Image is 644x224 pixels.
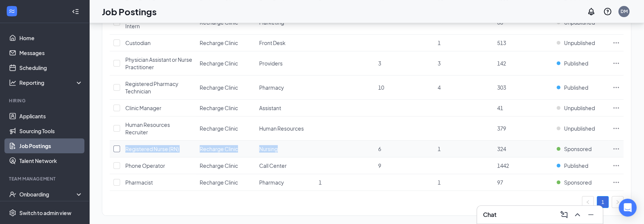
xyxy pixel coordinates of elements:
[378,60,381,67] span: 3
[571,209,583,221] button: ChevronUp
[102,5,157,18] h1: Job Postings
[19,124,83,138] a: Sourcing Tools
[19,31,83,45] a: Home
[438,179,441,186] span: 1
[125,80,178,95] span: Registered Pharmacy Technician
[19,153,83,168] a: Talent Network
[259,60,283,67] span: Providers
[597,196,609,208] li: 1
[597,196,608,208] a: 1
[564,162,588,169] span: Published
[9,176,81,182] div: Team Management
[255,100,315,116] td: Assistant
[255,76,315,100] td: Pharmacy
[125,105,161,111] span: Clinic Manager
[564,145,592,153] span: Sponsored
[438,84,441,91] span: 4
[497,145,506,152] span: 324
[125,121,170,135] span: Human Resources Recruiter
[259,84,284,91] span: Pharmacy
[564,125,595,132] span: Unpublished
[200,84,238,91] span: Recharge Clinic
[196,76,255,100] td: Recharge Clinic
[564,179,592,186] span: Sponsored
[612,125,620,132] svg: Ellipses
[612,196,624,208] li: Next Page
[259,179,284,186] span: Pharmacy
[564,39,595,47] span: Unpublished
[573,210,582,219] svg: ChevronUp
[200,162,238,169] span: Recharge Clinic
[558,209,570,221] button: ComposeMessage
[9,79,16,86] svg: Analysis
[621,8,628,15] div: DM
[9,97,81,104] div: Hiring
[612,60,620,67] svg: Ellipses
[582,196,594,208] li: Previous Page
[9,191,16,198] svg: UserCheck
[438,145,441,152] span: 1
[125,39,151,46] span: Custodian
[587,7,596,16] svg: Notifications
[255,157,315,174] td: Call Center
[564,104,595,112] span: Unpublished
[200,145,238,152] span: Recharge Clinic
[612,179,620,186] svg: Ellipses
[200,39,238,46] span: Recharge Clinic
[560,210,569,219] svg: ComposeMessage
[255,174,315,191] td: Pharmacy
[483,211,496,219] h3: Chat
[378,145,381,152] span: 6
[378,84,384,91] span: 10
[125,179,153,186] span: Pharmacist
[612,104,620,112] svg: Ellipses
[200,179,238,186] span: Recharge Clinic
[585,209,597,221] button: Minimize
[378,162,381,169] span: 9
[19,60,83,75] a: Scheduling
[196,100,255,116] td: Recharge Clinic
[196,174,255,191] td: Recharge Clinic
[259,162,287,169] span: Call Center
[196,35,255,51] td: Recharge Clinic
[72,8,79,15] svg: Collapse
[125,162,165,169] span: Phone Operator
[259,125,304,132] span: Human Resources
[19,45,83,60] a: Messages
[582,196,594,208] button: left
[255,141,315,157] td: Nursing
[586,210,595,219] svg: Minimize
[438,39,441,46] span: 1
[19,191,77,198] div: Onboarding
[19,138,83,153] a: Job Postings
[196,51,255,76] td: Recharge Clinic
[9,209,16,217] svg: Settings
[497,60,506,67] span: 142
[438,60,441,67] span: 3
[603,7,612,16] svg: QuestionInfo
[619,199,637,217] div: Open Intercom Messenger
[612,39,620,47] svg: Ellipses
[615,200,620,204] span: right
[497,84,506,91] span: 303
[612,84,620,91] svg: Ellipses
[8,7,16,15] svg: WorkstreamLogo
[200,105,238,111] span: Recharge Clinic
[564,60,588,67] span: Published
[259,145,278,152] span: Nursing
[19,109,83,124] a: Applicants
[564,84,588,91] span: Published
[612,196,624,208] button: right
[255,35,315,51] td: Front Desk
[497,179,503,186] span: 97
[497,105,503,111] span: 41
[259,39,286,46] span: Front Desk
[497,162,509,169] span: 1442
[259,105,281,111] span: Assistant
[200,125,238,132] span: Recharge Clinic
[612,162,620,169] svg: Ellipses
[125,56,192,70] span: Physician Assistant or Nurse Practitioner
[196,141,255,157] td: Recharge Clinic
[19,79,83,86] div: Reporting
[497,125,506,132] span: 379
